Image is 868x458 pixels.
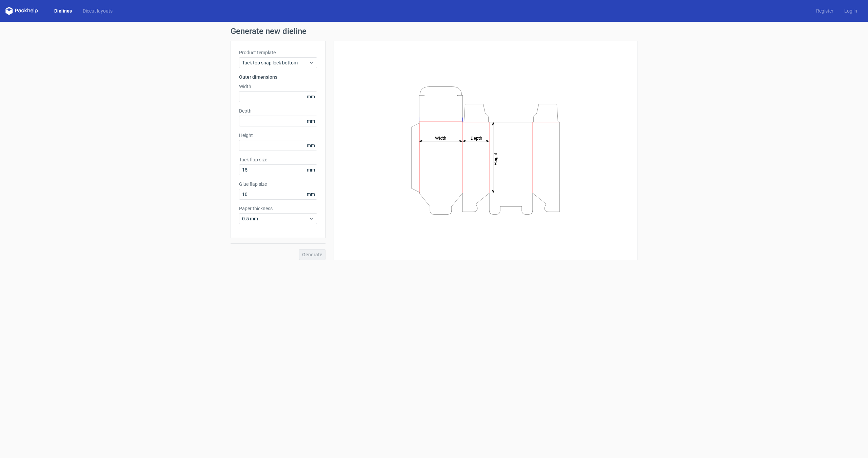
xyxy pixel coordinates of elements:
[231,27,637,35] h1: Generate new dieline
[77,7,118,14] a: Diecut layouts
[242,215,309,222] span: 0.5 mm
[435,135,446,140] tspan: Width
[305,92,317,102] span: mm
[242,59,309,66] span: Tuck top snap lock bottom
[305,189,317,199] span: mm
[239,49,317,56] label: Product template
[811,7,839,14] a: Register
[239,83,317,90] label: Width
[471,135,482,140] tspan: Depth
[305,140,317,151] span: mm
[239,181,317,187] label: Glue flap size
[493,153,498,165] tspan: Height
[239,205,317,212] label: Paper thickness
[239,156,317,163] label: Tuck flap size
[305,116,317,126] span: mm
[239,132,317,139] label: Height
[239,107,317,114] label: Depth
[305,165,317,175] span: mm
[239,74,317,80] h3: Outer dimensions
[49,7,77,14] a: Dielines
[839,7,863,14] a: Log in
